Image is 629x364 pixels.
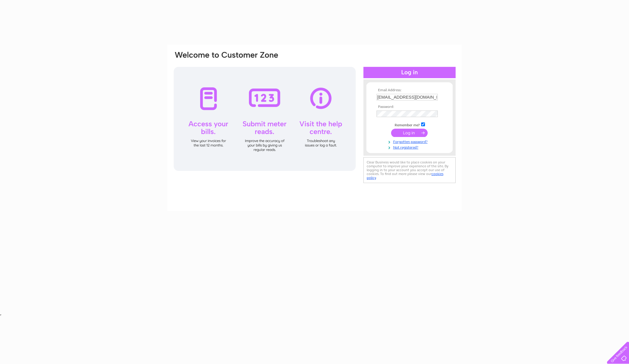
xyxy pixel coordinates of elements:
a: cookies policy [367,172,443,180]
div: Clear Business would like to place cookies on your computer to improve your experience of the sit... [363,157,456,183]
input: Submit [391,129,428,137]
th: Email Address: [375,88,444,92]
td: Remember me? [375,122,444,127]
a: Not registered? [377,144,444,150]
a: Forgotten password? [377,138,444,144]
th: Password: [375,105,444,109]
